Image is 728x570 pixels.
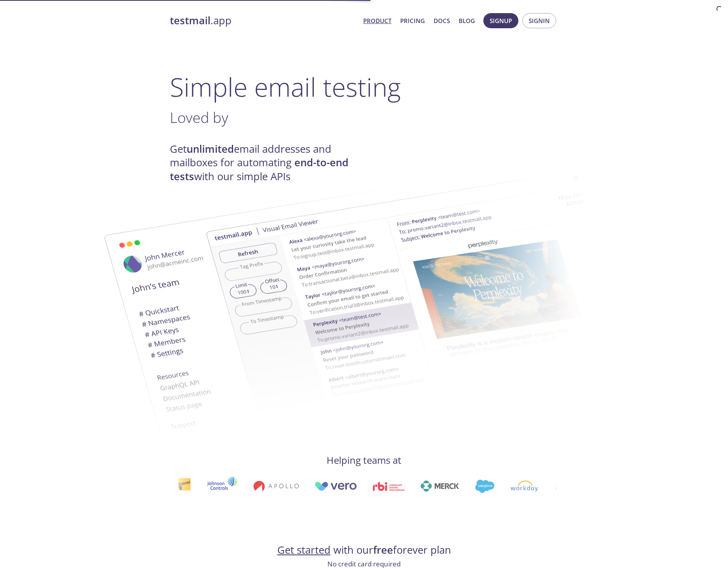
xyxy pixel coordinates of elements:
strong: testmail [170,14,210,27]
img: vero [315,482,357,491]
img: workday [510,481,539,492]
h4: with our forever plan [170,543,558,557]
h4: Helping teams at [170,454,558,467]
h1: Simple email testing [170,72,558,102]
span: Loved by [170,107,228,127]
a: Pricing [400,16,425,26]
a: Blog [459,16,475,26]
img: testmail-email-viewer [74,184,504,453]
h4: Get email addresses and mailboxes for automating with our simple APIs [170,142,364,183]
button: Signup [483,13,518,28]
strong: unlimited [187,142,234,156]
a: Product [363,16,391,26]
img: rbi [373,482,405,491]
span: Signin [529,16,550,26]
img: johnsoncontrols [207,477,237,496]
p: No credit card required [170,559,558,569]
a: Docs [434,16,450,26]
span: Signup [490,16,512,26]
img: salesforce [475,480,494,493]
a: testmail.app [170,14,357,27]
img: apollo [253,481,299,492]
strong: free [373,543,393,557]
img: merck [420,481,459,492]
button: Signin [522,13,556,28]
strong: end-to-end tests [170,156,348,183]
a: Get started [277,543,331,557]
img: testmail-email-viewer [206,158,635,428]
